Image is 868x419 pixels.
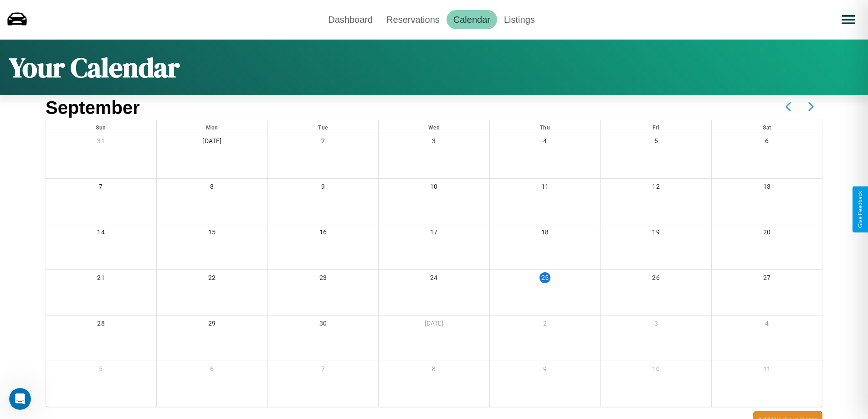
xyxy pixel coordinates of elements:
div: 12 [601,179,711,197]
div: 17 [379,224,489,243]
div: 25 [539,272,550,283]
div: 3 [379,133,489,152]
div: 24 [379,270,489,289]
h2: September [46,98,140,118]
div: Sun [46,120,156,133]
a: Listings [497,10,542,29]
div: 6 [712,133,822,152]
div: 28 [46,316,156,334]
div: 20 [712,224,822,243]
div: 23 [268,270,379,289]
h1: Your Calendar [9,49,180,86]
a: Dashboard [321,10,380,29]
div: 13 [712,179,822,197]
div: 31 [46,133,156,152]
div: 7 [46,179,156,197]
div: Give Feedback [857,191,863,228]
div: 8 [379,361,489,380]
div: 2 [268,133,379,152]
div: 30 [268,316,379,334]
div: 4 [490,133,601,152]
div: 19 [601,224,711,243]
a: Reservations [380,10,447,29]
div: 2 [490,316,601,334]
div: 4 [712,316,822,334]
div: 16 [268,224,379,243]
iframe: Intercom live chat [9,388,31,410]
div: [DATE] [379,316,489,334]
button: Open menu [836,7,861,32]
div: 10 [379,179,489,197]
div: Fri [601,120,711,133]
div: [DATE] [157,133,267,152]
div: 26 [601,270,711,289]
div: 5 [601,133,711,152]
div: 14 [46,224,156,243]
div: 21 [46,270,156,289]
div: Wed [379,120,489,133]
div: 9 [268,179,379,197]
a: Calendar [447,10,497,29]
div: 11 [712,361,822,380]
div: 18 [490,224,601,243]
div: Thu [490,120,601,133]
div: 8 [157,179,267,197]
div: Sat [712,120,822,133]
div: 3 [601,316,711,334]
div: 11 [490,179,601,197]
div: 15 [157,224,267,243]
div: 29 [157,316,267,334]
div: 27 [712,270,822,289]
div: 9 [490,361,601,380]
div: 6 [157,361,267,380]
div: 7 [268,361,379,380]
div: 5 [46,361,156,380]
div: Mon [157,120,267,133]
div: 10 [601,361,711,380]
div: Tue [268,120,379,133]
div: 22 [157,270,267,289]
